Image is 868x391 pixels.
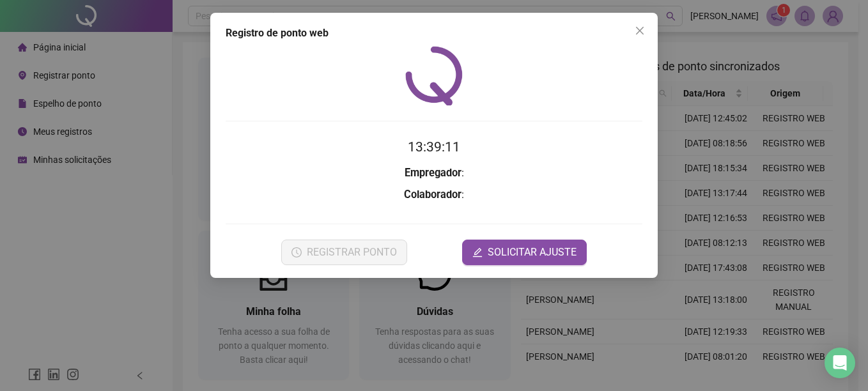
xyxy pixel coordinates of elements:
strong: Colaborador [404,188,461,201]
strong: Empregador [405,167,461,179]
button: REGISTRAR PONTO [281,240,407,265]
time: 13:39:11 [408,139,460,155]
h3: : [226,187,642,203]
span: edit [472,247,483,257]
h3: : [226,165,642,181]
button: editSOLICITAR AJUSTE [462,240,587,265]
span: close [635,26,645,36]
span: SOLICITAR AJUSTE [488,245,577,260]
button: Close [630,20,650,41]
div: Open Intercom Messenger [825,348,855,378]
div: Registro de ponto web [226,26,642,41]
img: QRPoint [405,46,463,105]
